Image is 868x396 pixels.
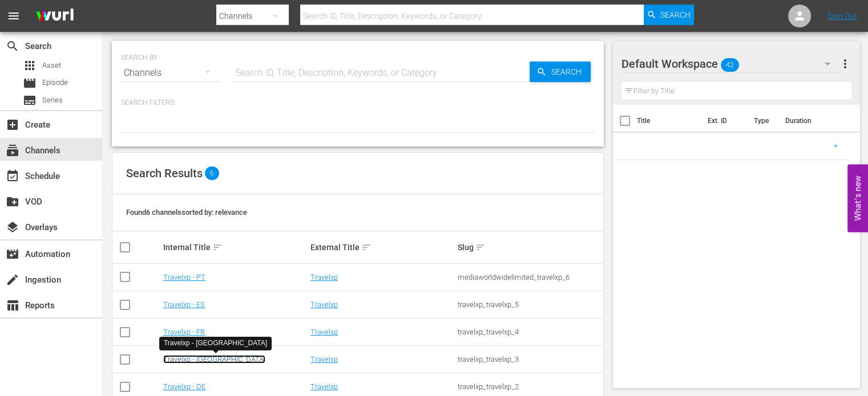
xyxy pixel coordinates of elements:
th: Ext. ID [701,105,746,137]
div: Travelxp - [GEOGRAPHIC_DATA] [164,338,267,348]
div: Channels [121,57,221,89]
a: Travelxp - DE [163,382,205,391]
a: Travelxp - FR [163,328,205,336]
span: Search [547,62,591,82]
img: ans4CAIJ8jUAAAAAAAAAAAAAAAAAAAAAAAAgQb4GAAAAAAAAAAAAAAAAAAAAAAAAJMjXAAAAAAAAAAAAAAAAAAAAAAAAgAT5G... [27,3,82,30]
a: Travelxp - PT [163,273,205,281]
a: Travelxp - ES [163,300,205,309]
span: Automation [6,247,19,261]
div: External Title [310,240,454,254]
div: Internal Title [163,240,307,254]
span: Series [23,93,37,107]
a: Travelxp [310,273,338,281]
a: Travelxp - [GEOGRAPHIC_DATA] [163,355,265,364]
a: Travelxp [310,382,338,391]
span: VOD [6,195,19,209]
span: Asset [42,60,61,71]
span: sort [475,242,486,252]
span: Overlays [6,221,19,234]
span: more_vert [838,57,851,71]
span: Episode [23,76,37,90]
span: Episode [42,77,68,88]
span: Search Results [126,166,203,180]
span: Found 6 channels sorted by: relevance [126,208,247,217]
span: Search [6,39,19,53]
th: Duration [778,105,846,137]
th: Title [637,105,701,137]
div: travelxp_travelxp_5 [458,300,601,309]
button: Open Feedback Widget [847,164,868,232]
span: Create [6,118,19,132]
span: sort [361,242,372,252]
div: Slug [458,240,601,254]
p: Search Filters: [121,98,595,108]
th: Type [746,105,778,137]
span: Ingestion [6,273,19,287]
button: Search [644,5,694,25]
span: Reports [6,299,19,312]
span: 42 [721,53,739,77]
div: travelxp_travelxp_2 [458,382,601,391]
span: Search [660,5,691,25]
span: 6 [205,166,219,180]
button: Search [530,62,591,82]
a: Travelxp [310,355,338,364]
button: more_vert [838,50,851,77]
div: Default Workspace [621,48,842,80]
a: Sign Out [827,11,857,21]
div: travelxp_travelxp_3 [458,355,601,364]
span: Schedule [6,169,19,183]
span: Asset [23,59,37,72]
a: Travelxp [310,328,338,336]
div: mediaworldwidelimited_travelxp_6 [458,273,601,281]
span: Series [42,95,63,106]
span: Channels [6,144,19,157]
a: Travelxp [310,300,338,309]
div: travelxp_travelxp_4 [458,328,601,336]
span: sort [212,242,223,252]
span: menu [7,9,21,23]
